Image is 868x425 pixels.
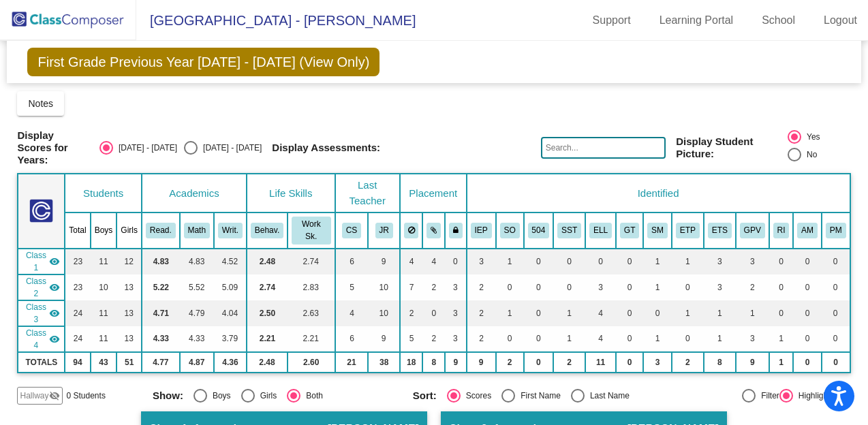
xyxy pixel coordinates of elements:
[801,131,820,143] div: Yes
[822,249,850,274] td: 0
[445,300,467,326] td: 3
[251,223,283,238] button: Behav.
[643,300,672,326] td: 0
[368,249,399,274] td: 9
[99,141,262,155] mat-radio-group: Select an option
[342,223,361,238] button: CS
[756,390,779,402] div: Filter
[17,91,64,116] button: Notes
[616,212,643,248] th: Gifted and Talented
[672,274,704,300] td: 0
[553,212,585,248] th: Student Success Team
[20,390,48,402] span: Hallway
[91,249,117,274] td: 11
[515,390,561,402] div: First Name
[445,212,467,248] th: Keep with teacher
[117,352,142,373] td: 51
[422,326,445,352] td: 2
[500,223,520,238] button: SO
[672,300,704,326] td: 1
[822,212,850,248] th: Pm Preference
[400,326,423,352] td: 5
[528,223,550,238] button: 504
[153,390,183,402] span: Show:
[142,326,180,352] td: 4.33
[467,300,496,326] td: 2
[740,223,765,238] button: GPV
[524,352,554,373] td: 0
[585,249,616,274] td: 0
[704,326,736,352] td: 1
[496,352,524,373] td: 2
[180,274,214,300] td: 5.52
[467,352,496,373] td: 9
[413,390,437,402] span: Sort:
[142,300,180,326] td: 4.71
[18,274,65,300] td: Ravinder Brar - 1st grade
[272,142,380,154] span: Display Assessments:
[214,352,247,373] td: 4.36
[22,327,49,351] span: Class 4
[422,249,445,274] td: 4
[672,212,704,248] th: Extra time (parent)
[214,274,247,300] td: 5.09
[375,223,393,238] button: JR
[793,274,822,300] td: 0
[288,249,335,274] td: 2.74
[553,352,585,373] td: 2
[769,352,794,373] td: 1
[288,300,335,326] td: 2.63
[335,274,369,300] td: 5
[113,142,177,154] div: [DATE] - [DATE]
[400,174,467,212] th: Placement
[422,352,445,373] td: 8
[589,223,612,238] button: ELL
[524,249,554,274] td: 0
[773,223,790,238] button: RI
[400,274,423,300] td: 7
[585,300,616,326] td: 4
[400,249,423,274] td: 4
[524,274,554,300] td: 0
[22,275,49,300] span: Class 2
[643,352,672,373] td: 3
[247,249,288,274] td: 2.48
[769,249,794,274] td: 0
[496,326,524,352] td: 0
[736,326,769,352] td: 3
[769,212,794,248] th: Reading Intervention
[647,223,668,238] button: SM
[736,300,769,326] td: 1
[18,300,65,326] td: Julie Rivas - 1st grade
[826,223,846,238] button: PM
[335,352,369,373] td: 21
[400,212,423,248] th: Keep away students
[413,389,663,403] mat-radio-group: Select an option
[649,10,745,31] a: Learning Portal
[524,300,554,326] td: 0
[422,300,445,326] td: 0
[553,300,585,326] td: 1
[822,326,850,352] td: 0
[585,212,616,248] th: English Language Learner
[91,352,117,373] td: 43
[65,326,90,352] td: 24
[49,256,60,267] mat-icon: visibility
[672,326,704,352] td: 0
[22,301,49,326] span: Class 3
[288,326,335,352] td: 2.21
[17,129,89,166] span: Display Scores for Years:
[247,274,288,300] td: 2.74
[793,352,822,373] td: 0
[288,352,335,373] td: 2.60
[117,326,142,352] td: 13
[18,352,65,373] td: TOTALS
[27,48,379,76] span: First Grade Previous Year [DATE] - [DATE] (View Only)
[445,326,467,352] td: 3
[445,352,467,373] td: 9
[91,274,117,300] td: 10
[91,212,117,248] th: Boys
[28,98,53,109] span: Notes
[736,274,769,300] td: 2
[793,390,831,402] div: Highlight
